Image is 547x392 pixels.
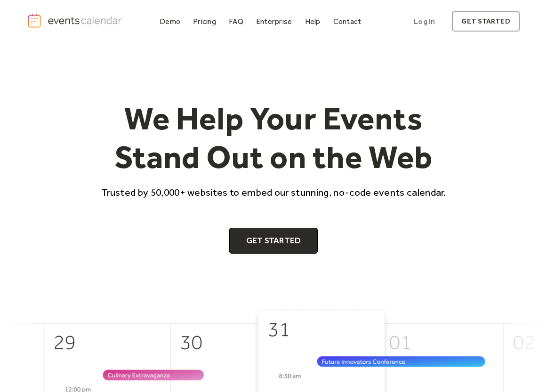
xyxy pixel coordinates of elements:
h1: We Help Your Events Stand Out on the Web [93,99,454,176]
a: get started [452,11,519,32]
div: Contact [333,19,362,24]
div: FAQ [229,19,243,24]
a: Get Started [229,228,318,254]
div: Help [305,19,321,24]
div: Demo [160,19,180,24]
a: Contact [330,15,365,28]
a: Demo [156,15,184,28]
a: FAQ [225,15,247,28]
div: Enterprise [256,19,292,24]
div: Pricing [193,19,216,24]
p: Trusted by 50,000+ websites to embed our stunning, no-code events calendar. [93,185,454,199]
a: Log In [404,11,444,32]
a: Help [301,15,324,28]
a: Enterprise [252,15,296,28]
a: Pricing [189,15,220,28]
a: home [27,13,124,28]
